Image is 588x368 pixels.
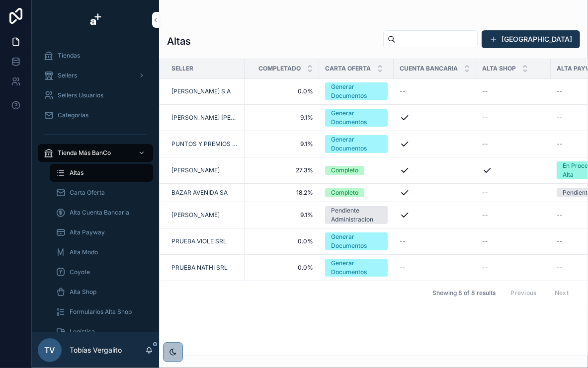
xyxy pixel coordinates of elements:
a: [PERSON_NAME] [PERSON_NAME] [171,114,239,122]
a: Sellers Usuarios [38,86,153,104]
a: [PERSON_NAME] [171,166,239,174]
a: -- [482,140,545,148]
div: Generar Documentos [331,232,382,250]
div: Generar Documentos [331,259,382,277]
a: Alta Payway [50,223,153,241]
span: Showing 8 of 8 results [432,289,496,297]
span: -- [482,189,488,197]
a: Completo [325,166,388,175]
span: -- [400,264,406,272]
a: PRUEBA VIOLE SRL [171,237,239,245]
a: Generar Documentos [325,232,388,250]
a: -- [400,237,470,245]
span: Seller [171,65,193,73]
button: [GEOGRAPHIC_DATA] [482,30,580,48]
span: Tiendas [58,52,80,60]
a: Tiendas [38,47,153,65]
span: Alta Payway [70,228,105,236]
a: 9.1% [251,211,313,219]
span: -- [482,211,488,219]
a: -- [482,211,545,219]
span: -- [557,114,563,122]
div: Completo [331,188,358,197]
span: -- [482,114,488,122]
span: Sellers Usuarios [58,91,103,99]
a: -- [400,264,470,272]
a: 0.0% [251,237,313,245]
a: [PERSON_NAME] S.A [171,87,231,95]
a: -- [400,87,470,95]
a: -- [482,264,545,272]
div: Completo [331,166,358,175]
a: -- [482,114,545,122]
a: PRUEBA VIOLE SRL [171,237,227,245]
a: 18.2% [251,189,313,197]
a: BAZAR AVENIDA SA [171,189,228,197]
span: Completado [258,65,301,73]
span: Tienda Más BanCo [58,149,111,157]
span: -- [482,140,488,148]
span: 27.3% [251,166,313,174]
span: Categorias [58,111,88,119]
span: Cuenta Bancaria [400,65,458,73]
a: Generar Documentos [325,82,388,100]
a: PRUEBA NATHI SRL [171,264,239,272]
img: App logo [87,12,103,28]
span: [PERSON_NAME] [171,166,220,174]
a: PRUEBA NATHI SRL [171,264,228,272]
a: Alta Shop [50,283,153,301]
a: 0.0% [251,264,313,272]
a: Altas [50,164,153,182]
span: -- [400,87,406,95]
h1: Altas [167,34,191,48]
a: -- [482,87,545,95]
div: Generar Documentos [331,82,382,100]
a: [PERSON_NAME] S.A [171,87,239,95]
span: -- [557,140,563,148]
span: Carta Oferta [70,189,105,197]
span: Coyote [70,268,90,276]
a: Carta Oferta [50,184,153,202]
span: Sellers [58,72,77,79]
span: Alta Shop [482,65,516,73]
span: -- [482,264,488,272]
a: PUNTOS Y PREMIOS S.A [171,140,239,148]
span: Alta Modo [70,248,98,256]
span: -- [557,264,563,272]
div: Pendiente Administracion [331,206,382,224]
span: TV [45,344,55,356]
span: Logística [70,328,95,336]
a: Tienda Más BanCo [38,144,153,162]
div: Generar Documentos [331,109,382,127]
a: Alta Cuenta Bancaria [50,204,153,221]
a: [PERSON_NAME] [171,211,220,219]
a: 0.0% [251,87,313,95]
span: -- [557,211,563,219]
div: Generar Documentos [331,135,382,153]
a: 9.1% [251,140,313,148]
a: Generar Documentos [325,259,388,277]
a: Generar Documentos [325,135,388,153]
span: Alta Cuenta Bancaria [70,209,129,217]
a: Pendiente Administracion [325,206,388,224]
a: Alta Modo [50,243,153,261]
a: Coyote [50,263,153,281]
span: -- [557,237,563,245]
a: Generar Documentos [325,109,388,127]
a: [PERSON_NAME] [171,211,239,219]
a: 9.1% [251,114,313,122]
a: BAZAR AVENIDA SA [171,189,239,197]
